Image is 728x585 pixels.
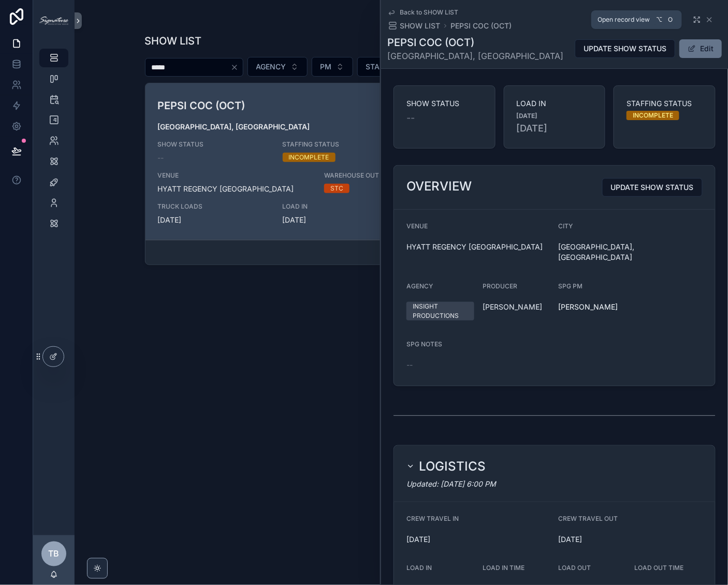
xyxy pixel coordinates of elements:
span: STAFFING STATUS [283,140,395,149]
span: UPDATE SHOW STATUS [584,43,666,54]
strong: [GEOGRAPHIC_DATA], [GEOGRAPHIC_DATA] [158,122,310,131]
h1: SHOW LIST [145,34,202,48]
h3: PEPSI COC (OCT) [158,98,478,113]
button: UPDATE SHOW STATUS [575,39,675,58]
span: LOAD IN [517,98,593,109]
span: HYATT REGENCY [GEOGRAPHIC_DATA] [406,242,550,252]
span: ⌥ [655,16,663,24]
a: Back to SHOW LIST [387,8,458,17]
span: [GEOGRAPHIC_DATA], [GEOGRAPHIC_DATA] [387,50,563,62]
span: PRODUCER [483,282,517,290]
span: LOAD IN TIME [483,564,525,572]
span: [GEOGRAPHIC_DATA], [GEOGRAPHIC_DATA] [559,242,703,262]
h2: LOGISTICS [419,458,486,475]
div: STC [330,184,343,193]
span: SHOW LIST [400,21,440,31]
span: UPDATE SHOW STATUS [611,182,694,193]
span: CREW TRAVEL IN [406,515,459,522]
span: LOAD IN [283,202,395,211]
div: INSIGHT PRODUCTIONS [413,302,468,320]
span: HYATT REGENCY [GEOGRAPHIC_DATA] [158,184,312,194]
span: Back to SHOW LIST [400,8,458,17]
span: STAFFING STATUS [627,98,703,109]
button: Select Button [312,57,353,77]
div: INCOMPLETE [289,153,329,162]
span: [DATE] [559,534,703,545]
span: [PERSON_NAME] [483,302,550,312]
span: Open record view [598,16,650,24]
span: [DATE] [283,215,395,225]
span: SPG PM [559,282,583,290]
div: INCOMPLETE [633,111,673,120]
a: SHOW LIST [387,21,440,31]
span: LOAD OUT [559,564,591,572]
button: Edit [679,39,722,58]
span: -- [406,111,415,125]
span: [PERSON_NAME] [559,302,618,312]
h1: PEPSI COC (OCT) [387,35,563,50]
em: Updated: [DATE] 6:00 PM [406,479,496,488]
span: [DATE] [158,215,270,225]
span: WAREHOUSE OUT [324,171,478,180]
span: VENUE [158,171,312,180]
span: SHOW STATUS [406,98,483,109]
button: Select Button [357,57,423,77]
span: -- [406,360,413,370]
a: PEPSI COC (OCT) [450,21,512,31]
div: scrollable content [33,41,75,246]
span: LOAD OUT TIME [635,564,684,572]
span: TB [49,548,60,560]
span: CREW TRAVEL OUT [559,515,618,522]
span: VENUE [406,222,428,230]
span: STAFFING [366,62,401,72]
span: LOAD IN [406,564,432,572]
span: SHOW STATUS [158,140,270,149]
span: CITY [559,222,573,230]
button: Select Button [247,57,308,77]
span: -- [158,153,164,163]
strong: [DATE] [517,112,538,120]
button: Clear [230,63,243,71]
span: SPG NOTES [406,340,442,348]
span: PM [321,62,332,72]
img: App logo [39,17,68,25]
span: TRUCK LOADS [158,202,270,211]
span: AGENCY [406,282,433,290]
span: [DATE] [517,121,593,136]
span: AGENCY [256,62,286,72]
h2: OVERVIEW [406,178,472,195]
button: UPDATE SHOW STATUS [602,178,703,197]
span: O [666,16,675,24]
span: [DATE] [406,534,550,545]
a: PEPSI COC (OCT)[GEOGRAPHIC_DATA], [GEOGRAPHIC_DATA]SHOW STATUS--STAFFING STATUSINCOMPLETEAGENCYIN... [145,83,658,240]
